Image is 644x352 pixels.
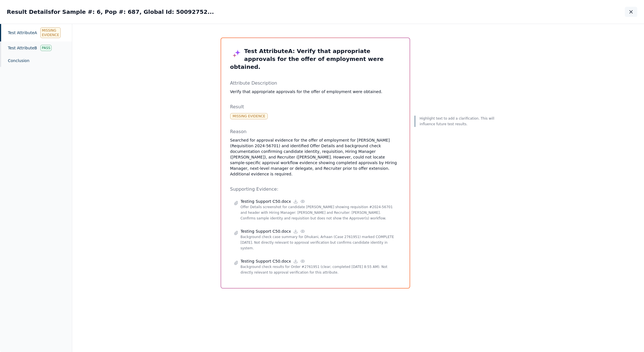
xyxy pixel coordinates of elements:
p: Offer Details screenshot for candidate [PERSON_NAME] showing requisition #2024-56701 and header w... [241,204,397,221]
p: Searched for approval evidence for the offer of employment for [PERSON_NAME] (Requisition 2024-56... [230,137,401,177]
a: Download file [293,229,298,234]
p: Highlight text to add a clarification. This will influence future test results. [420,116,496,127]
h3: Test Attribute A : Verify that appropriate approvals for the offer of employment were obtained. [230,47,401,71]
div: Pass [40,45,52,51]
a: Download file [293,259,298,264]
h2: Result Details for Sample #: 6, Pop #: 687, Global Id: 50092752... [7,8,214,16]
p: Verify that appropriate approvals for the offer of employment were obtained. [230,89,401,94]
p: Testing Support C50.docx [241,199,291,204]
a: Download file [293,199,298,204]
p: Attribute Description [230,80,401,87]
p: Testing Support C50.docx [241,228,291,234]
p: Testing Support C50.docx [241,258,291,264]
p: Reason [230,128,247,135]
p: Background check case summary for Dhukani, Arhaan (Case 2761951) marked COMPLETE [DATE]. Not dire... [241,234,397,251]
p: Background check results for Order #2761951 (clear; completed [DATE] 8:55 AM). Not directly relev... [241,264,397,275]
p: Supporting Evidence: [230,186,401,193]
div: Missing Evidence [40,27,60,38]
p: Result [230,104,401,110]
div: Missing Evidence [230,113,268,119]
